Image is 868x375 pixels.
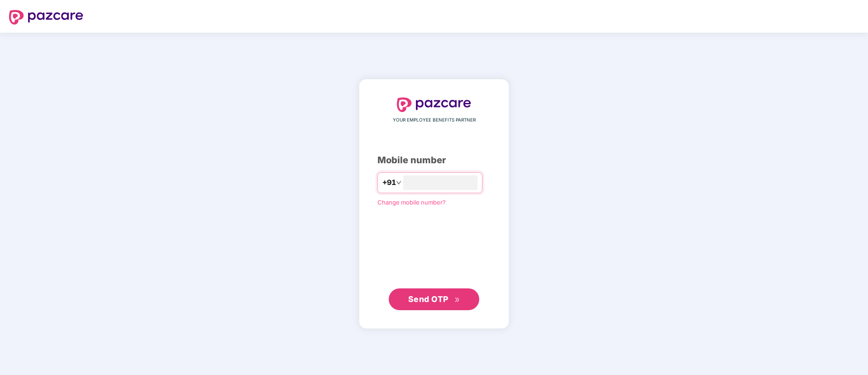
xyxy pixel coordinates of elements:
[389,288,479,310] button: Send OTPdouble-right
[408,294,448,304] span: Send OTP
[377,153,491,167] div: Mobile number
[9,10,83,24] img: logo
[393,117,476,124] span: YOUR EMPLOYEE BENEFITS PARTNER
[454,297,460,303] span: double-right
[377,199,446,206] a: Change mobile number?
[382,177,396,188] span: +91
[397,97,471,112] img: logo
[396,180,401,185] span: down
